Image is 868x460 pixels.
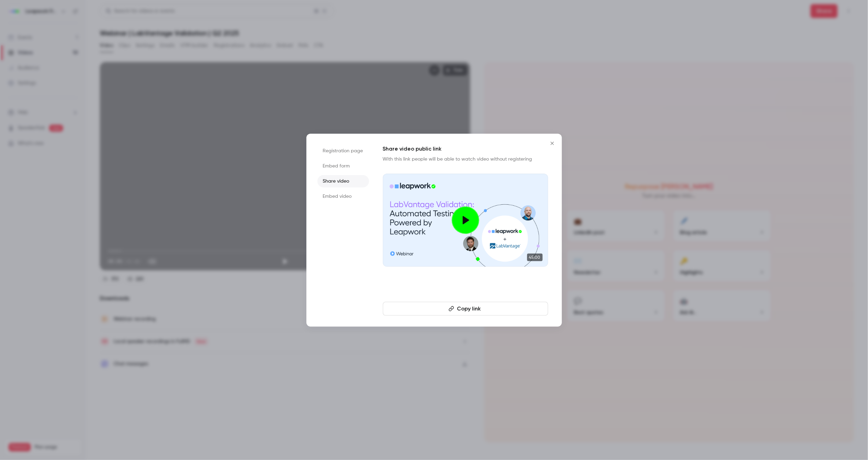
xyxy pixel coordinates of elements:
[317,145,369,157] li: Registration page
[317,160,369,172] li: Embed form
[317,175,369,187] li: Share video
[383,302,548,316] button: Copy link
[383,156,548,163] p: With this link people will be able to watch video without registering
[527,254,543,261] span: 45:00
[383,145,548,153] h1: Share video public link
[383,174,548,267] a: 45:00
[317,190,369,203] li: Embed video
[545,136,559,150] button: Close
